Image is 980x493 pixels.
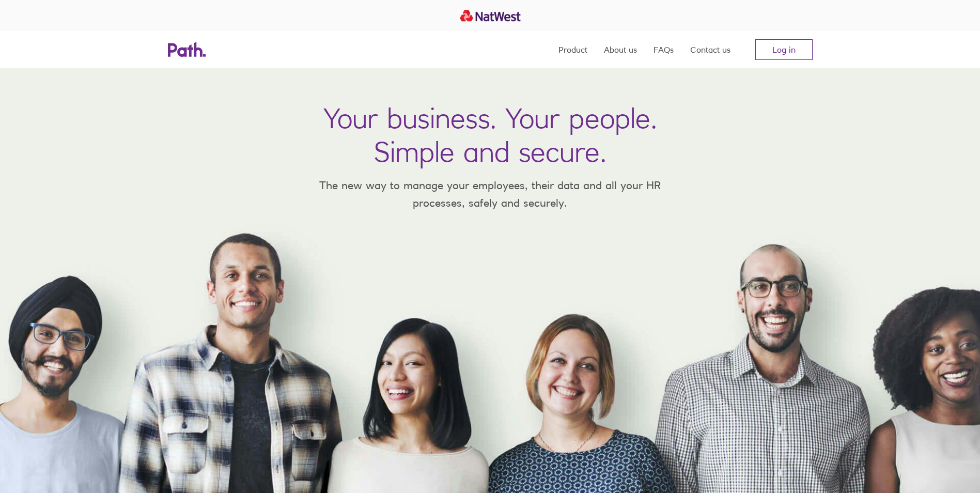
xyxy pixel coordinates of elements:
a: Contact us [690,31,730,68]
h1: Your business. Your people. Simple and secure. [323,101,657,168]
a: Product [558,31,587,68]
a: About us [604,31,637,68]
a: Log in [755,39,813,60]
a: FAQs [654,31,674,68]
p: The new way to manage your employees, their data and all your HR processes, safely and securely. [304,177,676,211]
